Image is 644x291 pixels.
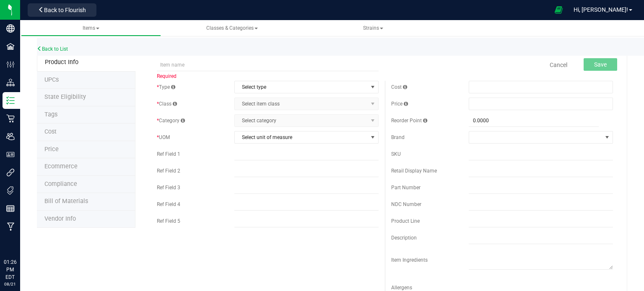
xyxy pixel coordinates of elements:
span: Retail Display Name [391,168,437,174]
span: Allergens [391,285,412,291]
span: Compliance [44,180,77,188]
span: Save [594,61,607,68]
span: Open Ecommerce Menu [549,2,568,18]
span: Cost [391,84,407,90]
span: Type [157,84,175,90]
span: Product Line [391,218,420,224]
span: select [368,81,378,93]
inline-svg: Company [6,24,15,33]
span: Select unit of measure [235,131,368,143]
input: 0.0000 [469,115,599,126]
inline-svg: Distribution [6,78,15,87]
span: Part Number [391,185,421,191]
span: select [368,131,378,143]
span: Back to Flourish [44,7,86,13]
span: Ref Field 4 [157,201,180,207]
inline-svg: Manufacturing [6,222,15,231]
span: Ref Field 5 [157,218,180,224]
span: Items [83,25,99,31]
span: UOM [157,134,170,140]
span: SKU [391,151,401,157]
span: Ref Field 1 [157,151,180,157]
span: Class [157,101,177,107]
span: Item Ingredients [391,257,428,263]
span: Vendor Info [44,215,76,222]
a: Back to List [37,46,68,52]
inline-svg: Reports [6,204,15,213]
span: Select type [235,81,368,93]
inline-svg: Retail [6,114,15,123]
button: Back to Flourish [28,3,96,17]
span: Ecommerce [44,163,78,170]
span: Reorder Point [391,118,427,124]
p: 01:26 PM EDT [4,258,16,281]
inline-svg: Integrations [6,168,15,177]
a: Cancel [550,61,567,69]
span: Description [391,235,417,241]
span: Ref Field 3 [157,185,180,191]
iframe: Resource center [8,224,34,249]
span: Price [391,101,408,107]
span: Cost [44,128,57,135]
span: Tag [44,93,86,100]
span: Classes & Categories [206,25,258,31]
span: Hi, [PERSON_NAME]! [574,6,628,13]
span: Product Info [45,59,78,66]
inline-svg: Facilities [6,42,15,51]
span: NDC Number [391,201,421,207]
p: 08/21 [4,281,16,287]
inline-svg: Inventory [6,96,15,105]
span: Brand [391,134,405,140]
span: Tag [44,111,57,118]
button: Save [584,58,617,71]
span: Required [157,73,177,79]
inline-svg: Tags [6,186,15,195]
span: Strains [363,25,383,31]
span: Tag [44,76,59,83]
span: Ref Field 2 [157,168,180,174]
iframe: Resource center unread badge [25,223,35,233]
inline-svg: User Roles [6,150,15,159]
span: Category [157,118,185,124]
span: Price [44,146,59,153]
inline-svg: Configuration [6,60,15,69]
inline-svg: Users [6,132,15,141]
span: Bill of Materials [44,198,88,205]
input: Item name [157,59,379,71]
